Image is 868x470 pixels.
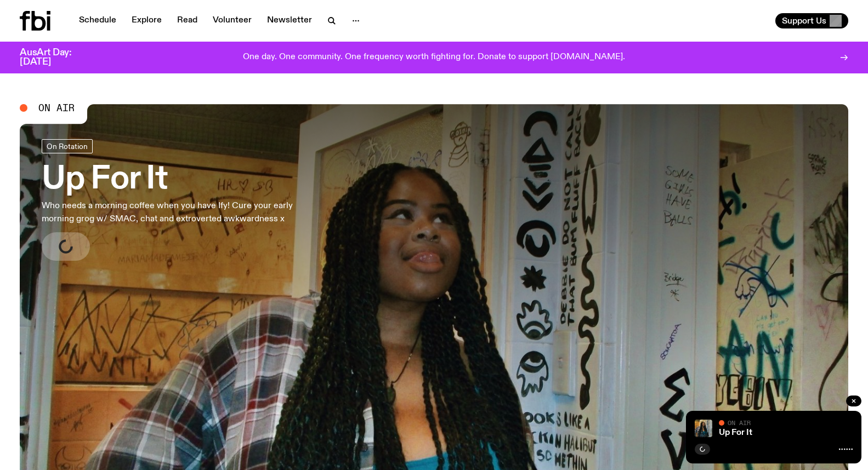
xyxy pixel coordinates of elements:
a: On Rotation [42,139,93,153]
a: Volunteer [206,13,258,28]
img: Ify - a Brown Skin girl with black braided twists, looking up to the side with her tongue stickin... [695,420,712,437]
a: Newsletter [260,13,319,28]
a: Schedule [72,13,123,28]
a: Up For ItWho needs a morning coffee when you have Ify! Cure your early morning grog w/ SMAC, chat... [42,139,322,261]
p: Who needs a morning coffee when you have Ify! Cure your early morning grog w/ SMAC, chat and extr... [42,199,322,226]
p: One day. One community. One frequency worth fighting for. Donate to support [DOMAIN_NAME]. [243,53,625,62]
a: Explore [125,13,168,28]
h3: AusArt Day: [DATE] [20,48,90,67]
a: Up For It [719,428,752,437]
a: Read [171,13,204,28]
button: Support Us [775,13,848,28]
span: On Air [38,103,75,113]
h3: Up For It [42,164,322,195]
span: Support Us [782,16,826,26]
span: On Air [728,419,751,426]
span: On Rotation [47,142,88,150]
